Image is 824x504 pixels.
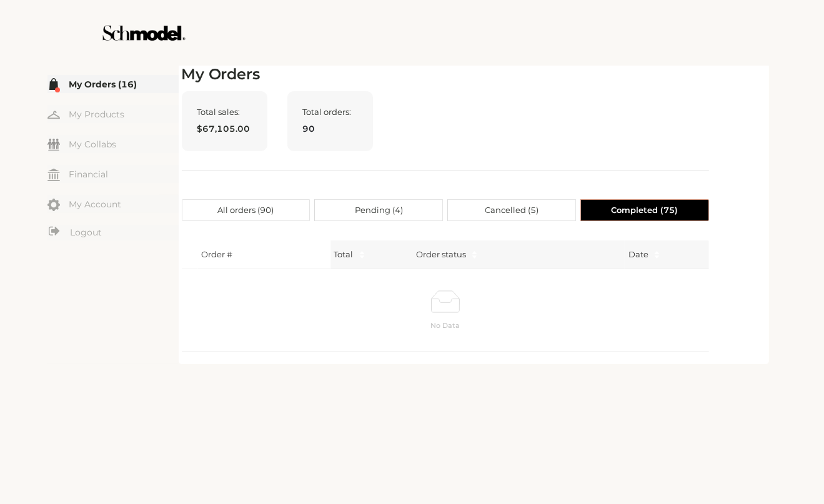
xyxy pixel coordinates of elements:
[47,135,179,153] a: My Collabs
[47,75,179,242] div: Menu
[47,165,179,183] a: Financial
[471,254,478,260] span: caret-down
[628,248,648,260] span: Date
[355,200,403,220] span: Pending ( 4 )
[47,225,179,240] a: Logout
[198,240,331,269] th: Order #
[182,66,709,84] h2: My Orders
[653,249,660,256] span: caret-up
[47,105,179,123] a: My Products
[47,139,60,151] img: my-friends.svg
[359,254,365,260] span: caret-down
[471,249,478,256] span: caret-up
[47,169,60,181] img: my-financial.svg
[47,109,60,121] img: my-hanger.svg
[611,200,678,220] span: Completed ( 75 )
[47,75,179,93] a: My Orders (16)
[47,199,60,211] img: my-account.svg
[197,107,252,117] span: Total sales:
[485,200,539,220] span: Cancelled ( 5 )
[197,122,252,136] span: $67,105.00
[334,248,354,260] span: Total
[416,248,466,260] div: Order status
[653,254,660,260] span: caret-down
[47,195,179,213] a: My Account
[303,122,357,136] span: 90
[47,78,60,91] img: my-order.svg
[359,249,365,256] span: caret-up
[217,200,274,220] span: All orders ( 90 )
[192,320,699,331] p: No Data
[303,107,357,117] span: Total orders:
